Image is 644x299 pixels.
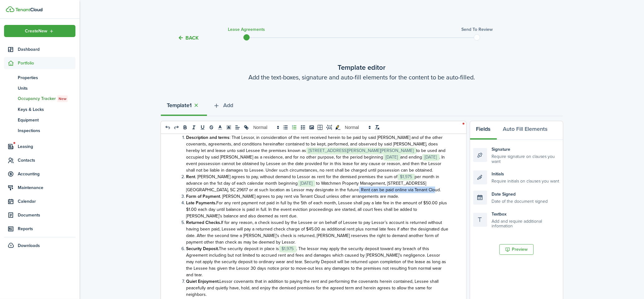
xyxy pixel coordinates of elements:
span: Lessor covenants that in addition to paying the rent and performing the covenants herein containe... [186,278,439,298]
span: If for any reason, a check issued by the Lessee or on behalf of Lessee to pay Lessor’s account is... [186,219,449,245]
span: [DATE] [383,154,401,160]
a: Reports [4,223,75,235]
span: . The lessor may apply the security deposit toward any breach of this Agreement including but not... [186,245,446,278]
span: to Watchmen Property Management, [STREET_ADDRESS] [GEOGRAPHIC_DATA], SC 29617 or at such location... [186,180,441,193]
button: Back [178,35,199,41]
span: Occupancy Tracker [18,95,75,102]
span: Portfolio [18,60,75,66]
button: Open menu [4,25,75,37]
strong: Rent [186,173,195,180]
button: Close tab [192,102,201,109]
span: Documents [18,212,75,218]
span: $1,975 [398,174,415,180]
button: list: bullet [281,124,290,131]
button: list: check [299,124,307,131]
h3: Lease Agreements [228,26,265,33]
strong: Returned Checks. [186,219,221,226]
a: Properties [4,72,75,83]
span: and ending [401,154,422,160]
button: redo: redo [172,124,181,131]
a: Equipment [4,115,75,125]
img: TenantCloud [15,8,42,12]
span: Add [223,101,233,110]
span: $1,975 [279,246,296,252]
button: Preview [499,244,534,255]
button: image [307,124,316,131]
span: New [59,96,66,102]
button: italic [190,124,198,131]
span: [STREET_ADDRESS][PERSON_NAME][PERSON_NAME] [306,148,416,154]
span: Properties [18,74,75,81]
button: Add [207,97,240,116]
button: Auto Fill Elements [497,121,554,140]
span: Equipment [18,117,75,123]
span: Accounting [18,171,75,177]
button: link [242,124,251,131]
a: Keys & Locks [4,104,75,115]
span: Inspections [18,127,75,134]
button: list: ordered [290,124,299,131]
h3: Send to review [461,26,493,33]
span: . [PERSON_NAME] agrees to pay rent via Tenant Cloud unless other arrangements are made. [220,193,399,200]
button: strike [207,124,216,131]
span: The security deposit in place is [219,245,279,252]
span: : That Lessor, in consideration of the rent received herein to be paid by said [PERSON_NAME] and ... [186,134,443,154]
span: Leasing [18,143,75,150]
span: [DATE] [298,180,315,187]
wizard-step-header-description: Add the text-boxes, signature and auto-fill elements for the content to be auto-filled. [161,73,563,82]
a: Inspections [4,125,75,136]
button: underline [198,124,207,131]
span: per month in advance on the 1st day of each calendar month beginning [186,173,440,187]
span: Downloads [18,242,40,249]
strong: Quiet Enjoyment. [186,278,220,285]
button: toggleMarkYellow: markYellow [334,124,342,131]
strong: Security Deposit. [186,245,219,252]
strong: Template [167,101,190,110]
button: bold [181,124,190,131]
span: Dashboard [18,46,75,53]
span: . [PERSON_NAME] agrees to pay, without demand to Lessor as rent for the demised premises the sum of [195,173,398,180]
span: [DATE] [422,154,440,160]
button: undo: undo [163,124,172,131]
span: Contacts [18,157,75,164]
strong: Form of Payment [186,193,220,200]
span: to be used and occupied by said [PERSON_NAME] as a residence, and for no other purpose, for the p... [186,147,446,160]
span: Keys & Locks [18,106,75,113]
a: Units [4,83,75,93]
a: Dashboard [4,43,75,55]
wizard-step-header-title: Template editor [161,62,563,73]
img: TenantCloud [6,6,14,12]
span: Maintenance [18,184,75,191]
button: Fields [470,121,497,140]
strong: Description and terms [186,134,230,141]
span: . In event possession cannot be obtained by Lessee on the date provided for in this lease for any... [186,154,445,173]
span: For any rent payment not paid in full by the 5th of each month, Lessee shall pay a late fee in th... [186,200,447,219]
span: Units [18,85,75,92]
a: Occupancy TrackerNew [4,93,75,104]
button: clean [373,124,382,131]
span: Calendar [18,198,75,205]
span: Reports [18,225,75,232]
span: Create New [25,29,48,33]
button: table-better [316,124,325,131]
strong: 1 [190,101,192,110]
button: pageBreak [325,124,334,131]
strong: Late Payments. [186,200,217,206]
